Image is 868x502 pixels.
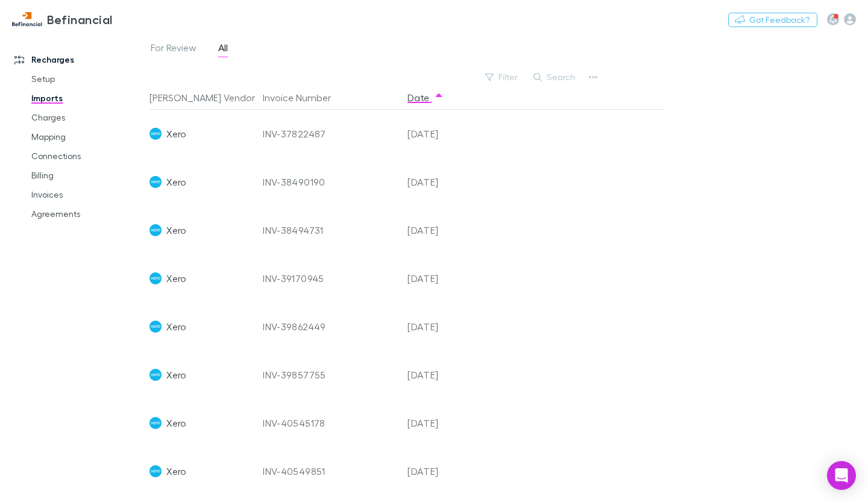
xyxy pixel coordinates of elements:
[151,42,197,57] span: For Review
[403,399,475,447] div: [DATE]
[527,70,582,84] button: Search
[19,204,156,224] a: Agreements
[149,128,162,140] img: Xero's Logo
[149,176,162,188] img: Xero's Logo
[19,127,156,146] a: Mapping
[149,86,269,110] button: [PERSON_NAME] Vendor
[403,158,475,206] div: [DATE]
[149,417,162,429] img: Xero's Logo
[263,254,398,303] div: INV-39170945
[5,5,120,34] a: Befinancial
[728,13,817,27] button: Got Feedback?
[263,110,398,158] div: INV-37822487
[19,166,156,185] a: Billing
[403,254,475,303] div: [DATE]
[403,447,475,495] div: [DATE]
[19,108,156,127] a: Charges
[263,206,398,254] div: INV-38494731
[263,158,398,206] div: INV-38490190
[19,185,156,204] a: Invoices
[403,206,475,254] div: [DATE]
[407,86,444,110] button: Date
[403,303,475,351] div: [DATE]
[263,399,398,447] div: INV-40545178
[263,351,398,399] div: INV-39857755
[12,12,42,27] img: Befinancial's Logo
[2,50,156,69] a: Recharges
[218,42,228,57] span: All
[263,86,345,110] button: Invoice Number
[47,12,113,27] h3: Befinancial
[149,465,162,477] img: Xero's Logo
[149,272,162,284] img: Xero's Logo
[263,303,398,351] div: INV-39862449
[149,369,162,381] img: Xero's Logo
[166,254,186,303] span: Xero
[149,321,162,333] img: Xero's Logo
[479,70,525,84] button: Filter
[19,146,156,166] a: Connections
[166,110,186,158] span: Xero
[166,158,186,206] span: Xero
[166,399,186,447] span: Xero
[166,351,186,399] span: Xero
[403,351,475,399] div: [DATE]
[19,89,156,108] a: Imports
[19,69,156,89] a: Setup
[149,224,162,236] img: Xero's Logo
[166,303,186,351] span: Xero
[827,461,856,490] div: Open Intercom Messenger
[166,447,186,495] span: Xero
[263,447,398,495] div: INV-40549851
[403,110,475,158] div: [DATE]
[166,206,186,254] span: Xero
